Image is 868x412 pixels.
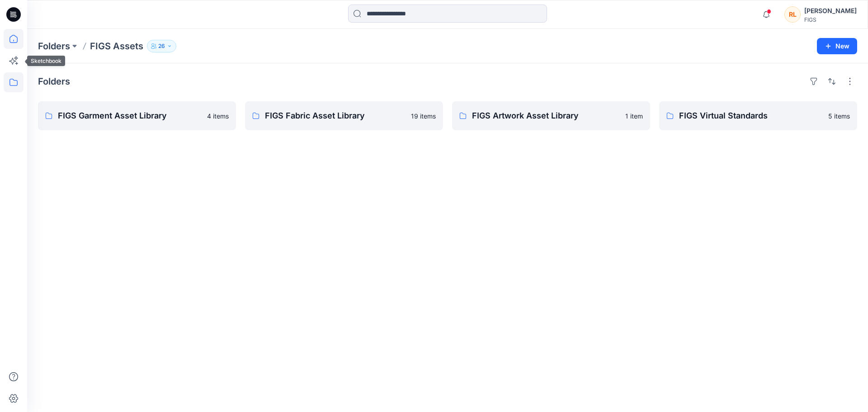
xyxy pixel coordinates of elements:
[625,111,643,121] p: 1 item
[147,40,176,52] button: 26
[659,101,857,130] a: FIGS Virtual Standards5 items
[784,6,801,23] div: RL
[817,38,857,54] button: New
[411,111,436,121] p: 19 items
[245,101,443,130] a: FIGS Fabric Asset Library19 items
[828,111,850,121] p: 5 items
[158,41,165,51] p: 26
[472,109,620,122] p: FIGS Artwork Asset Library
[804,5,857,16] div: [PERSON_NAME]
[90,40,143,52] p: FIGS Assets
[58,109,202,122] p: FIGS Garment Asset Library
[207,111,229,121] p: 4 items
[38,40,70,52] a: Folders
[38,76,70,87] h4: Folders
[804,16,857,23] div: FIGS
[38,101,236,130] a: FIGS Garment Asset Library4 items
[679,109,823,122] p: FIGS Virtual Standards
[452,101,650,130] a: FIGS Artwork Asset Library1 item
[265,109,406,122] p: FIGS Fabric Asset Library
